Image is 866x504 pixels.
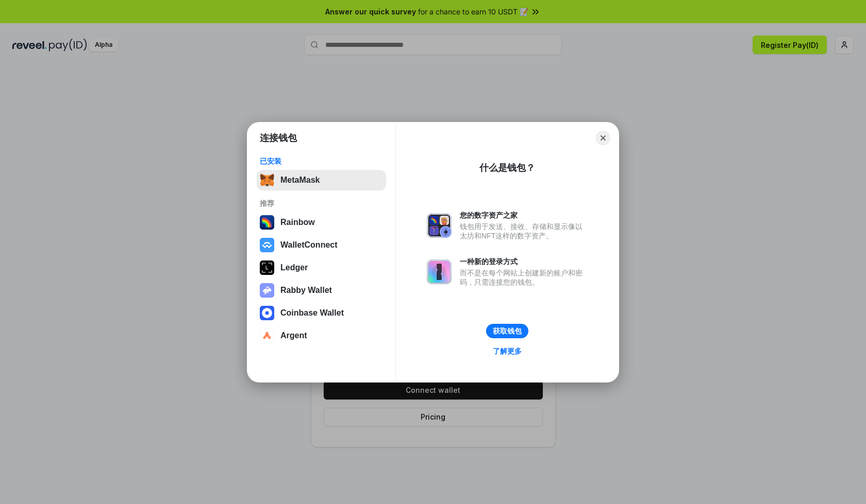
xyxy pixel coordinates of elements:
[257,280,386,301] button: Rabby Wallet
[257,235,386,255] button: WalletConnect
[280,240,338,250] div: WalletConnect
[257,170,386,190] button: MetaMask
[427,213,452,238] img: svg+xml,%3Csvg%20xmlns%3D%22http%3A%2F%2Fwww.w3.org%2F2000%2Fsvg%22%20fill%3D%22none%22%20viewBox...
[493,326,522,336] div: 获取钱包
[596,131,610,145] button: Close
[460,268,588,287] div: 而不是在每个网站上创建新的账户和密码，只需连接您的钱包。
[257,303,386,323] button: Coinbase Wallet
[460,257,588,266] div: 一种新的登录方式
[280,308,344,318] div: Coinbase Wallet
[280,176,320,185] div: MetaMask
[486,324,528,338] button: 获取钱包
[260,306,274,320] img: svg+xml,%3Csvg%20width%3D%2228%22%20height%3D%2228%22%20viewBox%3D%220%200%2028%2028%22%20fill%3D...
[260,173,274,187] img: svg+xml,%3Csvg%20fill%3D%22none%22%20height%3D%2233%22%20viewBox%3D%220%200%2035%2033%22%20width%...
[260,132,297,144] h1: 连接钱包
[493,346,522,356] div: 了解更多
[487,344,528,358] a: 了解更多
[479,162,535,174] div: 什么是钱包？
[260,328,274,343] img: svg+xml,%3Csvg%20width%3D%2228%22%20height%3D%2228%22%20viewBox%3D%220%200%2028%2028%22%20fill%3D...
[280,331,307,340] div: Argent
[257,325,386,346] button: Argent
[280,218,315,227] div: Rainbow
[260,283,274,298] img: svg+xml,%3Csvg%20xmlns%3D%22http%3A%2F%2Fwww.w3.org%2F2000%2Fsvg%22%20fill%3D%22none%22%20viewBox...
[260,238,274,252] img: svg+xml,%3Csvg%20width%3D%2228%22%20height%3D%2228%22%20viewBox%3D%220%200%2028%2028%22%20fill%3D...
[260,215,274,230] img: svg+xml,%3Csvg%20width%3D%22120%22%20height%3D%22120%22%20viewBox%3D%220%200%20120%20120%22%20fil...
[257,257,386,278] button: Ledger
[427,259,452,284] img: svg+xml,%3Csvg%20xmlns%3D%22http%3A%2F%2Fwww.w3.org%2F2000%2Fsvg%22%20fill%3D%22none%22%20viewBox...
[260,199,383,208] div: 推荐
[280,286,332,295] div: Rabby Wallet
[257,212,386,233] button: Rainbow
[260,157,383,166] div: 已安装
[460,211,588,220] div: 您的数字资产之家
[460,222,588,240] div: 钱包用于发送、接收、存储和显示像以太坊和NFT这样的数字资产。
[280,263,308,272] div: Ledger
[260,260,274,275] img: svg+xml,%3Csvg%20xmlns%3D%22http%3A%2F%2Fwww.w3.org%2F2000%2Fsvg%22%20width%3D%2228%22%20height%3...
